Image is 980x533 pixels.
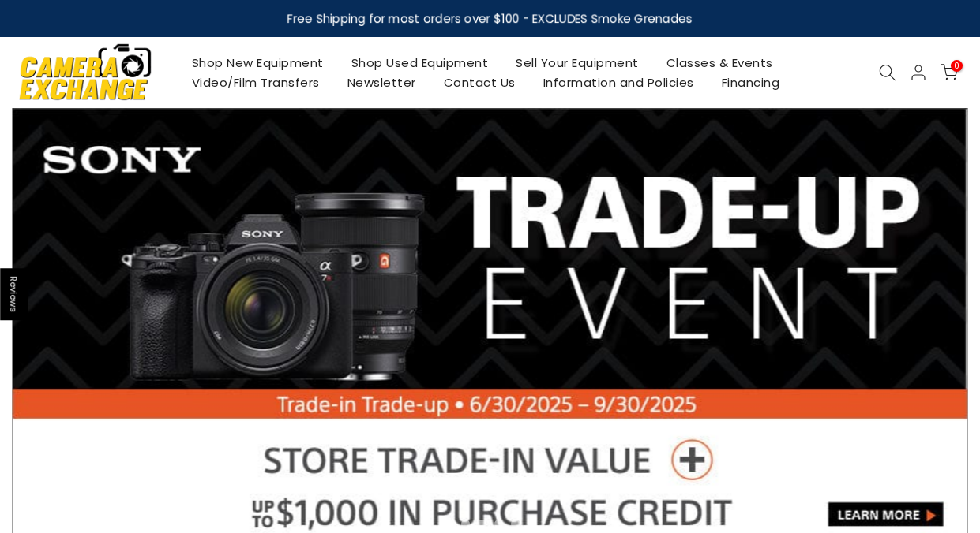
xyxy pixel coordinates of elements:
[430,73,529,92] a: Contact Us
[445,520,453,528] li: Page dot 1
[478,520,486,528] li: Page dot 3
[494,520,503,528] li: Page dot 4
[337,53,502,73] a: Shop Used Equipment
[941,64,958,81] a: 0
[333,73,430,92] a: Newsletter
[178,53,337,73] a: Shop New Equipment
[528,520,536,528] li: Page dot 6
[951,60,963,72] span: 0
[652,53,787,73] a: Classes & Events
[461,520,470,528] li: Page dot 2
[708,73,794,92] a: Financing
[529,73,708,92] a: Information and Policies
[511,520,520,528] li: Page dot 5
[178,73,333,92] a: Video/Film Transfers
[287,10,693,27] strong: Free Shipping for most orders over $100 - EXCLUDES Smoke Grenades
[502,53,653,73] a: Sell Your Equipment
